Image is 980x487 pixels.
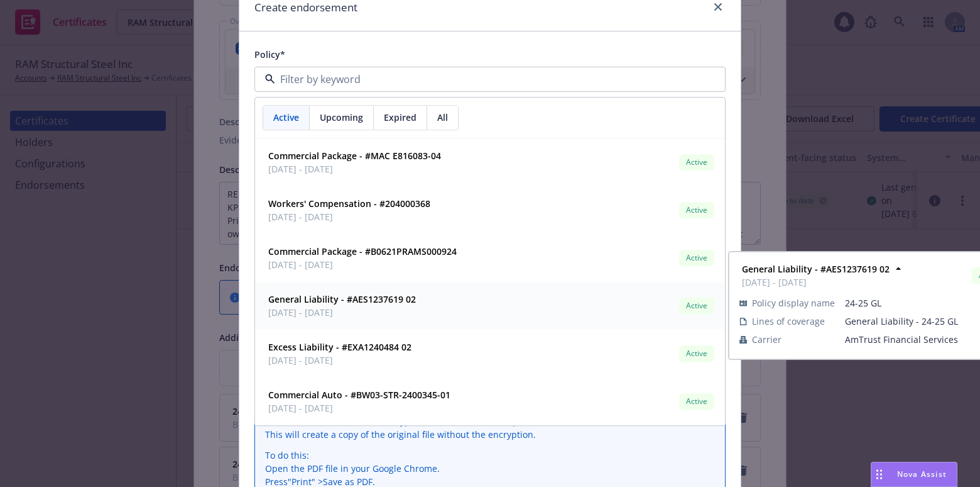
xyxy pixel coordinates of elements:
[684,349,709,360] span: Active
[268,198,430,210] strong: Workers' Compensation - #204000368
[268,306,416,320] span: [DATE] - [DATE]
[268,294,416,306] strong: General Liability - #AES1237619 02
[684,396,709,408] span: Active
[265,415,715,441] div: One method to remove the encryption from a PDF file is to print the file to a PDF file. This will...
[265,462,715,475] li: Open the PDF file in your Google Chrome.
[268,163,441,176] span: [DATE] - [DATE]
[752,333,781,346] span: Carrier
[684,157,709,169] span: Active
[684,253,709,264] span: Active
[275,72,700,87] input: Filter by keyword
[684,205,709,216] span: Active
[268,211,430,224] span: [DATE] - [DATE]
[320,111,363,125] span: Upcoming
[384,111,416,125] span: Expired
[752,315,825,328] span: Lines of coverage
[268,150,441,162] strong: Commercial Package - #MAC E816083-04
[437,111,448,125] span: All
[268,389,450,401] strong: Commercial Auto - #BW03-STR-2400345-01
[684,301,709,312] span: Active
[871,462,957,487] button: Nova Assist
[268,354,411,367] span: [DATE] - [DATE]
[273,111,299,125] span: Active
[254,48,285,60] span: Policy*
[268,259,457,272] span: [DATE] - [DATE]
[268,342,411,354] strong: Excess Liability - #EXA1240484 02
[742,263,890,275] strong: General Liability - #AES1237619 02
[897,469,947,479] span: Nova Assist
[742,276,890,289] span: [DATE] - [DATE]
[268,402,450,415] span: [DATE] - [DATE]
[871,462,887,486] div: Drag to move
[752,296,835,310] span: Policy display name
[268,246,457,258] strong: Commercial Package - #B0621PRAMS000924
